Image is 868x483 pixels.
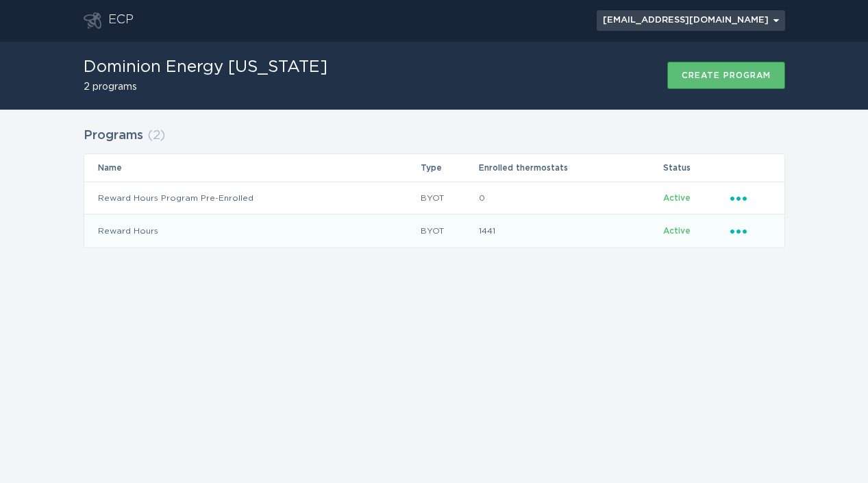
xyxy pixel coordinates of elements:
h2: Programs [84,123,143,148]
tr: b923e42b8ee649bea05f350cccc00826 [84,214,784,247]
div: Popover menu [597,10,785,31]
tr: Table Headers [84,154,784,182]
div: Popover menu [730,223,771,238]
button: Go to dashboard [84,12,101,29]
div: [EMAIL_ADDRESS][DOMAIN_NAME] [603,16,779,25]
div: ECP [108,12,134,29]
td: 1441 [478,214,662,247]
td: BYOT [420,182,479,214]
h1: Dominion Energy [US_STATE] [84,59,327,75]
td: BYOT [420,214,479,247]
h2: 2 programs [84,82,327,92]
th: Type [420,154,479,182]
div: Popover menu [730,190,771,206]
div: Create program [682,71,771,79]
span: ( 2 ) [147,129,165,142]
tr: d6a61f6c03014ba88345536fccd923ba [84,182,784,214]
span: Active [663,227,691,235]
button: Create program [667,62,785,89]
td: Reward Hours [84,214,420,247]
span: Active [663,194,691,202]
th: Enrolled thermostats [478,154,662,182]
td: Reward Hours Program Pre-Enrolled [84,182,420,214]
th: Name [84,154,420,182]
button: Open user account details [597,10,785,31]
td: 0 [478,182,662,214]
th: Status [662,154,729,182]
